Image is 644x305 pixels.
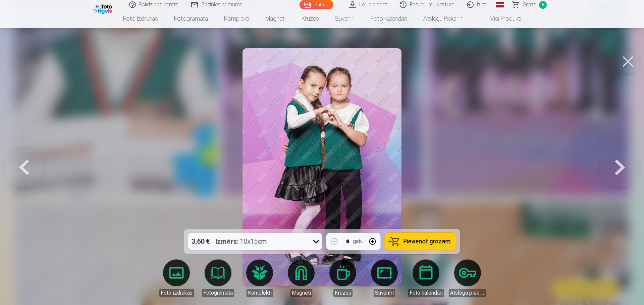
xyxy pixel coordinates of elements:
a: Foto kalendāri [363,9,415,28]
div: 10x15cm [216,233,267,250]
div: Magnēti [290,289,312,297]
div: Suvenīri [374,289,395,297]
a: Komplekti [241,259,278,297]
a: Suvenīri [366,259,403,297]
a: Krūzes [293,9,327,28]
a: Atslēgu piekariņi [415,9,472,28]
div: Krūzes [333,289,353,297]
a: Suvenīri [327,9,363,28]
a: Fotogrāmata [199,259,237,297]
div: Foto kalendāri [408,289,444,297]
div: gab. [353,237,363,245]
a: Komplekti [216,9,257,28]
span: Grozs [523,1,536,9]
button: Pievienot grozam [385,233,456,250]
span: Pievienot grozam [404,238,451,244]
span: 5 [539,1,547,9]
a: Foto izdrukas [158,259,195,297]
a: Foto izdrukas [115,9,166,28]
div: Atslēgu piekariņi [449,289,486,297]
div: 3,60 € [188,233,213,250]
a: Visi produkti [472,9,529,28]
div: Fotogrāmata [202,289,234,297]
a: Foto kalendāri [407,259,445,297]
div: Foto izdrukas [159,289,194,297]
a: Atslēgu piekariņi [449,259,486,297]
img: /fa1 [93,3,114,14]
strong: Izmērs : [216,237,239,246]
a: Krūzes [324,259,362,297]
a: Magnēti [282,259,320,297]
a: Fotogrāmata [166,9,216,28]
div: Komplekti [247,289,273,297]
a: Magnēti [257,9,293,28]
